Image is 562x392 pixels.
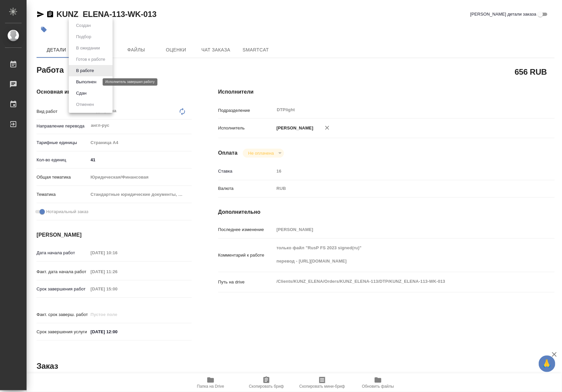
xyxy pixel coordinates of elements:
button: В работе [74,67,96,74]
button: Готов к работе [74,56,107,63]
button: Создан [74,22,93,29]
button: Подбор [74,33,93,40]
button: В ожидании [74,44,102,52]
button: Сдан [74,90,88,97]
button: Отменен [74,101,96,108]
button: Выполнен [74,78,98,86]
